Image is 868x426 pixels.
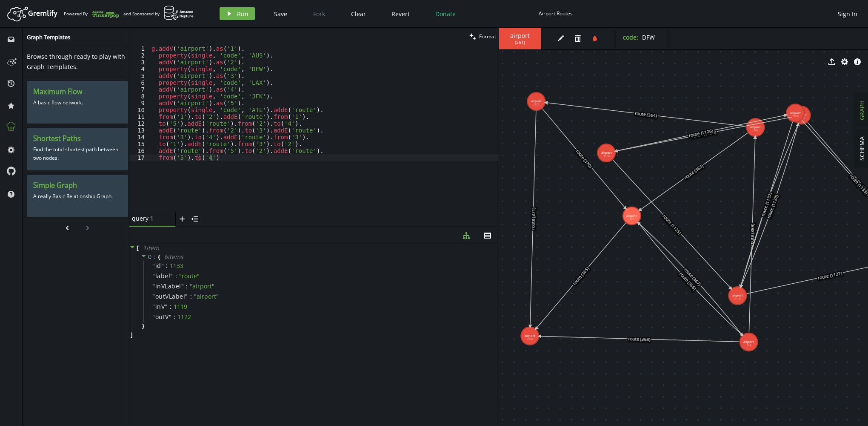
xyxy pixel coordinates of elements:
[603,154,610,158] tspan: (1110)
[539,10,573,17] div: Airport Routes
[746,343,751,347] tspan: (354)
[479,33,496,40] span: Format
[33,134,122,143] h3: Shortest Paths
[385,7,416,20] button: Revert
[533,103,539,106] tspan: (360)
[313,10,325,18] span: Fork
[174,303,187,311] div: 1119
[838,10,857,18] span: Sign In
[175,272,177,280] span: :
[753,129,758,132] tspan: (348)
[796,113,807,117] tspan: airport
[531,99,541,103] tspan: airport
[129,120,150,127] div: 12
[33,96,122,109] p: A basic flow network.
[129,86,150,93] div: 7
[129,59,150,66] div: 3
[306,7,332,20] button: Fork
[734,297,741,300] tspan: (1113)
[190,282,214,290] span: " airport "
[129,154,150,161] div: 17
[129,147,150,154] div: 16
[129,331,133,339] span: ]
[817,270,843,281] text: route (1127)
[161,262,164,270] span: "
[164,253,183,261] span: 6 item s
[129,93,150,100] div: 8
[170,272,173,280] span: "
[530,207,536,230] text: route (371)
[749,224,756,246] text: route (369)
[194,292,219,300] span: " airport "
[688,127,714,138] text: route (1126)
[132,215,166,222] span: query 1
[155,293,186,300] span: outVLabel
[155,262,161,270] span: id
[33,181,122,190] h3: Simple Graph
[155,313,169,321] span: outV
[858,101,866,120] span: GRAPH
[141,322,144,330] span: }
[732,294,743,298] tspan: airport
[143,244,159,252] span: 1 item
[790,111,801,115] tspan: airport
[179,272,200,280] span: " route "
[170,262,183,270] div: 1133
[508,32,533,40] span: airport
[792,114,799,118] tspan: (1122)
[152,313,155,321] span: "
[186,282,188,290] span: :
[237,10,248,18] span: Run
[155,303,165,311] span: inV
[174,313,175,321] span: :
[798,117,805,120] tspan: (1116)
[515,40,525,45] span: ( 351 )
[129,100,150,106] div: 9
[129,45,150,52] div: 1
[129,127,150,134] div: 13
[152,262,155,270] span: "
[435,10,456,18] span: Donate
[27,33,70,41] span: Graph Templates
[27,52,125,71] span: Browse through ready to play with Graph Templates.
[626,213,637,218] tspan: airport
[129,113,150,120] div: 11
[642,33,655,41] span: DFW
[623,33,638,41] label: code :
[155,272,171,280] span: label
[166,262,168,270] span: :
[164,6,194,20] img: AWS Neptune
[123,6,194,22] div: and Sponsored by
[152,282,155,290] span: "
[628,336,650,342] text: route (368)
[129,79,150,86] div: 6
[152,272,155,280] span: "
[33,87,122,96] h3: Maximum Flow
[429,7,462,20] button: Donate
[190,293,192,300] span: :
[743,340,754,344] tspan: airport
[129,72,150,79] div: 5
[345,7,372,20] button: Clear
[169,313,172,321] span: "
[524,334,535,338] tspan: airport
[467,28,499,45] button: Format
[152,292,155,300] span: "
[129,141,150,147] div: 15
[220,7,255,20] button: Run
[629,217,634,221] tspan: (351)
[165,302,168,311] span: "
[177,313,191,321] div: 1122
[601,150,611,155] tspan: airport
[137,244,139,252] span: [
[834,7,862,20] button: Sign In
[185,292,188,300] span: "
[268,7,294,20] button: Save
[155,282,181,290] span: inVLabel
[129,106,150,113] div: 10
[181,282,184,290] span: "
[750,125,761,129] tspan: airport
[129,66,150,72] div: 4
[152,302,155,311] span: "
[170,303,171,311] span: :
